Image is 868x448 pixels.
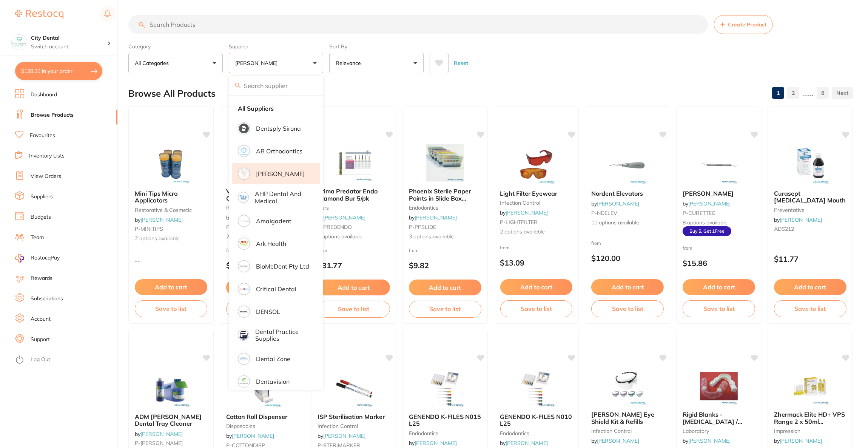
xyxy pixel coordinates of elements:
small: preventative [774,207,846,213]
h4: City Dental [31,34,107,42]
button: Add to cart [409,280,481,295]
p: Dental Practice Supplies [255,328,310,342]
a: 1 [772,85,784,100]
span: GENENDO K-FILES N010 L25 [500,413,572,427]
img: ISP Sterilisation Marker [329,369,378,407]
span: Nordent Elevators [591,190,643,197]
button: Add to cart [135,279,207,295]
div: -- [129,257,213,264]
a: [PERSON_NAME] [780,216,822,223]
p: BioMeDent Pty Ltd [256,263,309,270]
a: Team [31,234,44,241]
button: Add to cart [591,279,664,295]
input: Search supplier [229,76,323,95]
span: by [409,440,457,446]
h2: Browse All Products [128,88,216,99]
img: Phoenix Sterile Paper Points in Slide Box 100/pk [421,144,470,182]
a: [PERSON_NAME] [323,433,365,439]
a: Support [31,336,50,343]
p: Ark Health [256,240,286,247]
img: ADM Noal Dental Tray Cleaner [146,369,196,407]
span: [PERSON_NAME] [683,190,734,197]
span: Mini Tips Micro Applicators [135,190,177,204]
img: Dentavision [239,377,249,386]
a: RestocqPay [15,254,60,263]
span: 2 options available [500,228,573,236]
span: by [409,214,457,221]
b: Prima Predator Endo Diamond Bur 5/pk [318,188,390,202]
img: Restocq Logo [15,10,63,19]
b: GENENDO K-FILES N015 L25 [409,413,481,427]
a: [PERSON_NAME] [688,200,731,207]
button: Log Out [15,354,115,366]
a: [PERSON_NAME] [688,437,731,444]
a: Favourites [30,132,55,139]
span: ADM [PERSON_NAME] Dental Tray Cleaner [135,413,202,427]
b: Light Filter Eyewear [500,190,573,197]
a: Browse Products [31,111,74,119]
p: [PERSON_NAME] [235,59,281,67]
img: Curasept Chlorhexidine Mouth [786,146,835,184]
img: Zhermack Elite HD+ VPS Range 2 x 50ml Cartridges [786,367,835,405]
a: Log Out [31,356,50,363]
button: Save to list [774,300,846,317]
span: ADS212 [774,226,794,232]
img: City Dental [12,35,27,50]
a: View Orders [31,173,61,180]
span: Light Filter Eyewear [500,190,558,197]
span: P-NDELEV [591,210,617,216]
span: P-MINITIPS [135,226,163,232]
button: Create Product [714,15,773,34]
button: Add to cart [226,280,299,295]
p: $120.00 [591,254,664,263]
button: Relevance [329,53,424,73]
button: All Categories [128,53,223,73]
b: ISP Sterilisation Marker [318,413,390,420]
a: 8 [817,85,829,100]
p: [PERSON_NAME] [256,170,305,177]
a: [PERSON_NAME] [506,440,548,446]
b: Curasept Chlorhexidine Mouth [774,190,846,204]
span: from [500,245,510,250]
a: Subscriptions [31,295,63,303]
b: ADM Noal Dental Tray Cleaner [135,413,207,427]
button: Add to cart [774,279,846,295]
a: [PERSON_NAME] [597,437,639,444]
img: Adam Eye Shield Kit & Refills [603,367,652,405]
p: $15.86 [683,259,755,267]
img: Mini Tips Micro Applicators [146,146,196,184]
span: 11 options available [591,219,664,227]
b: Zhermack Elite HD+ VPS Range 2 x 50ml Cartridges [774,411,846,425]
span: GENENDO K-FILES N015 L25 [409,413,481,427]
span: P-PREDENDO [318,224,352,230]
a: Suppliers [31,193,53,201]
a: 2 [787,85,799,100]
img: Nordent Elevators [603,146,652,184]
span: P-PPSLIDE [409,224,436,230]
img: RestocqPay [15,254,24,263]
b: Phoenix Sterile Paper Points in Slide Box 100/pk [409,188,481,202]
span: from [226,247,236,253]
small: laboratory [683,428,755,434]
img: AHP Dental and Medical [239,193,248,202]
a: [PERSON_NAME] [506,209,548,216]
p: Dental Zone [256,355,290,362]
span: 2 options available [226,233,299,241]
img: DENSOL [239,307,249,317]
span: P-[PERSON_NAME] [135,440,183,446]
p: Amalgadent [256,218,291,224]
span: 8 options available [683,219,755,227]
span: Cotton Roll Dispenser [226,413,287,420]
span: by [226,214,274,221]
input: Search Products [128,15,708,34]
b: Adam Eye Shield Kit & Refills [591,411,664,425]
a: [PERSON_NAME] [780,437,822,444]
img: Prima Predator Endo Diamond Bur 5/pk [329,144,378,182]
b: VOCO Ionoseal Light-Curing Glass Ionomer Composite Liner [226,188,299,202]
b: Curette Gracey [683,190,755,197]
span: Curasept [MEDICAL_DATA] Mouth [774,190,846,204]
p: $13.09 [500,258,573,267]
button: Save to list [591,300,664,317]
small: infection control [591,428,664,434]
label: Sort By [329,43,424,50]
